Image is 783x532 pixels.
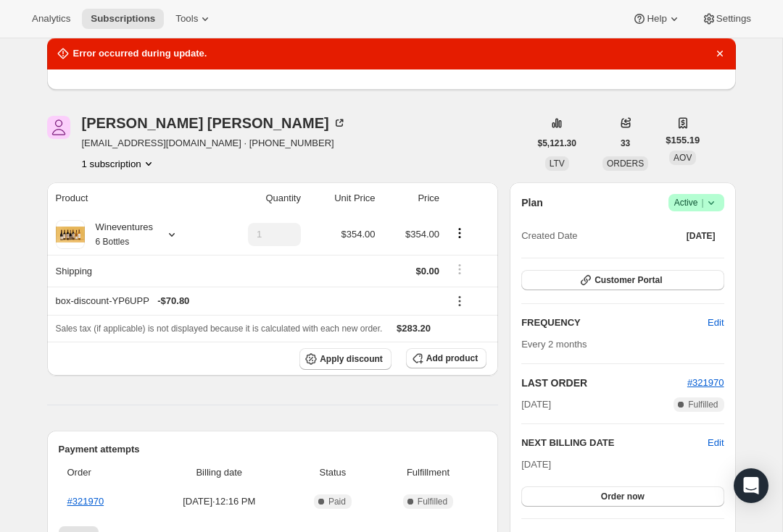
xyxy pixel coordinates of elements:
button: Shipping actions [448,261,471,277]
a: #321970 [687,377,724,388]
span: $155.19 [666,133,700,148]
div: [PERSON_NAME] [PERSON_NAME] [82,116,347,130]
button: $5,121.30 [529,133,585,153]
button: Dismiss notification [710,43,730,64]
span: Every 2 months [521,339,587,350]
div: Open Intercom Messenger [734,468,768,503]
button: Product actions [448,225,471,241]
h2: NEXT BILLING DATE [521,436,708,450]
div: Wineventures [85,220,153,249]
span: Fulfilled [418,496,447,507]
button: Subscriptions [82,9,164,29]
button: Edit [699,311,732,334]
h2: LAST ORDER [521,376,687,390]
button: Order now [521,486,724,507]
span: Tools [175,13,198,25]
span: Subscriptions [91,13,155,25]
span: Add product [426,352,478,364]
span: $0.00 [416,266,440,276]
span: [EMAIL_ADDRESS][DOMAIN_NAME] · [PHONE_NUMBER] [82,136,347,151]
span: | [701,197,703,208]
span: Edit [708,316,724,330]
button: Customer Portal [521,270,724,290]
th: Order [59,457,147,489]
th: Shipping [47,255,213,287]
div: box-discount-YP6UPP [56,294,440,308]
span: AOV [674,153,692,163]
span: LTV [550,159,565,169]
span: Fulfilled [688,399,718,410]
button: Product actions [82,156,156,171]
span: Analytics [32,13,70,25]
th: Price [380,182,444,214]
span: Customer Portal [594,274,662,286]
span: Settings [716,13,751,25]
span: [DATE] [687,230,716,242]
button: [DATE] [678,226,724,246]
span: Billing date [152,465,288,480]
button: Edit [708,436,724,450]
small: 6 Bottles [96,237,130,247]
span: [DATE] · 12:16 PM [152,494,288,509]
span: Help [647,13,666,25]
button: Add product [406,348,486,368]
button: Settings [693,9,760,29]
span: ORDERS [607,159,644,169]
button: 33 [612,133,639,153]
span: Apply discount [320,353,383,365]
span: Sales tax (if applicable) is not displayed because it is calculated with each new order. [56,324,383,334]
h2: FREQUENCY [521,316,708,330]
span: [DATE] [521,459,551,470]
span: Paid [328,496,346,507]
span: $5,121.30 [538,138,576,149]
th: Quantity [212,182,305,214]
button: Analytics [23,9,79,29]
span: Ken Meek [47,116,70,139]
button: Tools [167,9,221,29]
button: #321970 [687,376,724,390]
h2: Error occurred during update. [73,46,207,61]
th: Product [47,182,213,214]
span: 33 [621,138,630,149]
span: $354.00 [341,229,376,240]
th: Unit Price [305,182,380,214]
button: Apply discount [299,348,391,370]
h2: Payment attempts [59,442,487,457]
a: #321970 [67,496,104,507]
span: Fulfillment [378,465,478,480]
span: [DATE] [521,397,551,412]
span: Active [674,195,718,210]
span: Created Date [521,229,577,243]
span: $283.20 [397,323,431,334]
h2: Plan [521,195,543,210]
span: Order now [601,491,645,502]
span: - $70.80 [157,294,189,308]
span: Status [296,465,370,480]
button: Help [623,9,689,29]
span: $354.00 [405,229,439,240]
